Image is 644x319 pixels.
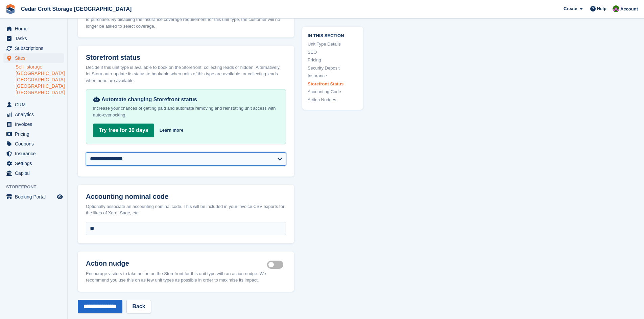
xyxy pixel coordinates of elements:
[15,192,55,202] span: Booking Portal
[56,193,64,201] a: Preview store
[93,96,279,103] div: Automate changing Storefront status
[15,34,55,43] span: Tasks
[3,110,64,119] a: menu
[308,57,358,63] a: Pricing
[15,24,55,33] span: Home
[15,100,55,109] span: CRM
[15,110,55,119] span: Analytics
[18,3,134,15] a: Cedar Croft Storage [GEOGRAPHIC_DATA]
[86,64,286,84] div: Decide if this unit type is available to book on the Storefront, collecting leads or hidden. Alte...
[308,49,358,55] a: SEO
[15,168,55,178] span: Capital
[16,64,64,96] a: Self -storage [GEOGRAPHIC_DATA] [GEOGRAPHIC_DATA] [GEOGRAPHIC_DATA] [GEOGRAPHIC_DATA]
[86,260,267,268] h2: Action nudge
[308,73,358,79] a: Insurance
[308,64,358,71] a: Security Deposit
[15,159,55,168] span: Settings
[15,129,55,139] span: Pricing
[3,24,64,33] a: menu
[3,129,64,139] a: menu
[597,5,606,12] span: Help
[15,149,55,158] span: Insurance
[620,6,638,12] span: Account
[308,41,358,48] a: Unit Type Details
[564,5,577,12] span: Create
[308,80,358,87] a: Storefront Status
[15,53,55,63] span: Sites
[3,53,64,63] a: menu
[126,300,151,313] a: Back
[6,184,67,190] span: Storefront
[86,193,286,201] h2: Accounting nominal code
[86,54,286,61] h2: Storefront status
[3,34,64,43] a: menu
[308,96,358,103] a: Action Nudges
[3,139,64,149] a: menu
[3,119,64,129] a: menu
[86,10,286,30] div: By default, Stora requires your customers to specify whilst booking the insurance coverage they w...
[93,105,279,118] p: Increase your chances of getting paid and automate removing and reinstating unit access with auto...
[3,192,64,202] a: menu
[15,119,55,129] span: Invoices
[3,100,64,109] a: menu
[5,4,16,14] img: stora-icon-8386f47178a22dfd0bd8f6a31ec36ba5ce8667c1dd55bd0f319d3a0aa187defe.svg
[267,264,286,265] label: Is active
[308,88,358,95] a: Accounting Code
[3,159,64,168] a: menu
[15,44,55,53] span: Subscriptions
[15,139,55,149] span: Coupons
[86,270,286,284] div: Encourage visitors to take action on the Storefront for this unit type with an action nudge. We r...
[3,44,64,53] a: menu
[3,168,64,178] a: menu
[3,149,64,158] a: menu
[93,124,154,137] a: Try free for 30 days
[613,5,619,12] img: Mark Orchard
[308,32,358,38] span: In this section
[86,203,286,216] div: Optionally associate an accounting nominal code. This will be included in your invoice CSV export...
[160,127,184,134] a: Learn more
